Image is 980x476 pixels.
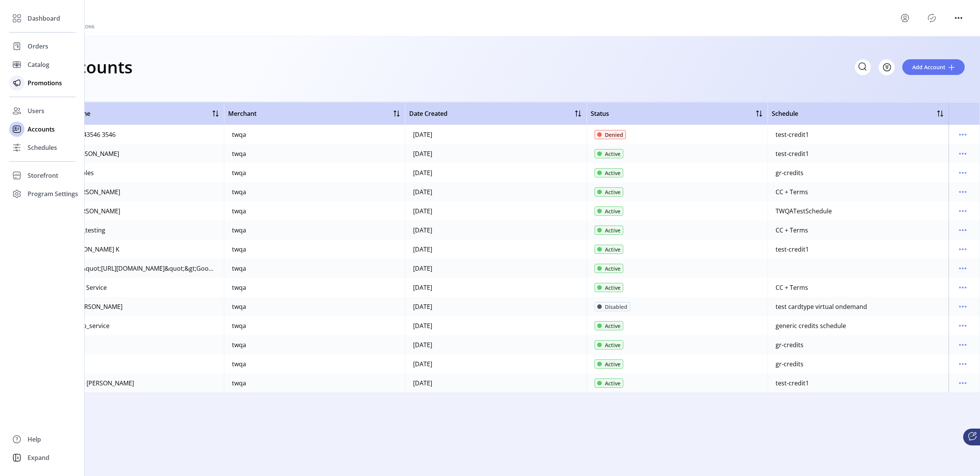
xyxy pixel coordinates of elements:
span: Active [605,284,621,292]
span: Active [605,245,621,253]
span: Merchant [228,109,256,118]
button: menu [957,320,969,332]
div: twqa [232,302,246,311]
div: fiserv - [PERSON_NAME] [51,149,119,158]
span: Status [591,109,609,118]
span: Help [28,435,41,444]
span: Expand [28,453,49,462]
button: menu [957,301,969,313]
span: Promotions [28,78,62,88]
button: menu [957,262,969,275]
div: TW QA Inc. - [PERSON_NAME] [51,379,134,388]
div: twqa [232,149,246,158]
button: menu [957,205,969,217]
button: menu [952,12,965,24]
span: Active [605,360,621,368]
span: Catalog [28,60,49,69]
div: gr-credits [776,340,804,349]
button: menu [899,12,911,24]
td: [DATE] [405,335,586,354]
div: twqa [232,340,246,349]
div: twqa [232,283,246,292]
span: Active [605,188,621,196]
span: Active [605,341,621,349]
button: menu [957,186,969,198]
button: menu [957,377,969,389]
span: Dashboard [28,14,60,23]
span: Active [605,226,621,234]
button: menu [957,224,969,236]
div: twqa [232,130,246,139]
span: Users [28,106,44,115]
span: Orders [28,42,48,51]
td: [DATE] [405,316,586,335]
button: menu [957,167,969,179]
div: test-credit1 [776,379,809,388]
div: Fiserv - [PERSON_NAME] [51,206,120,216]
div: test-credit1 [776,130,809,139]
span: Storefront [28,171,58,180]
td: [DATE] [405,221,586,240]
div: twqa [232,187,246,197]
button: menu [957,128,969,141]
button: menu [957,243,969,255]
td: [DATE] [405,278,586,297]
span: Active [605,322,621,330]
td: [DATE] [405,182,586,201]
span: Date Created [409,109,448,118]
button: menu [957,148,969,160]
div: twqa [232,321,246,330]
div: twqa [232,168,246,177]
div: twqa [232,379,246,388]
span: Denied [605,131,623,139]
span: Program Settings [28,189,78,198]
div: test-credit1 [776,149,809,158]
div: CC + Terms [776,283,808,292]
div: gr-credits [776,168,804,177]
button: menu [957,281,969,294]
span: Active [605,265,621,273]
td: [DATE] [405,163,586,182]
span: Active [605,207,621,215]
div: twqa [232,264,246,273]
div: &lt;a href=&quot;[URL][DOMAIN_NAME]&quot;&gt;Google [PERSON_NAME] [51,264,216,273]
span: Accounts [28,125,55,134]
button: Add Account [902,59,965,75]
button: menu [957,339,969,351]
td: [DATE] [405,374,586,393]
div: test cardtype virtual ondemand [776,302,867,311]
span: Active [605,169,621,177]
span: Schedules [28,143,57,152]
div: twqa [232,206,246,216]
h1: Accounts [58,54,132,80]
div: CC + Terms [776,226,808,235]
td: [DATE] [405,354,586,374]
div: gyft - [PERSON_NAME] K [51,245,119,254]
td: [DATE] [405,240,586,259]
div: gr-credits [776,359,804,369]
div: CC + Terms [776,187,808,197]
div: TWQATestSchedule [776,206,832,216]
td: [DATE] [405,259,586,278]
td: [DATE] [405,125,586,144]
td: [DATE] [405,201,586,221]
div: twqa [232,359,246,369]
div: twqa [232,245,246,254]
span: Schedule [772,109,798,118]
td: [DATE] [405,297,586,316]
div: test-credit1 [776,245,809,254]
span: Disabled [605,303,627,311]
div: Fiserv - [PERSON_NAME] [51,187,120,197]
span: Active [605,150,621,158]
span: Active [605,379,621,387]
span: Add Account [912,63,946,71]
button: Publisher Panel [926,12,938,24]
div: TW QA - [PERSON_NAME] [51,302,122,311]
div: generic credits schedule [776,321,846,330]
button: Filter Button [879,59,895,75]
td: [DATE] [405,144,586,163]
button: menu [957,358,969,370]
div: twqa [232,226,246,235]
